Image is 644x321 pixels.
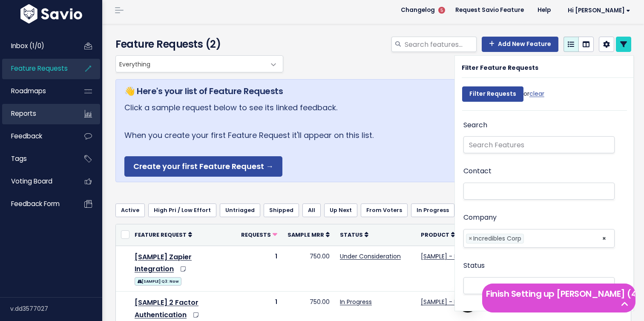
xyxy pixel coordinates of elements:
[529,89,544,98] a: clear
[401,7,435,13] span: Changelog
[287,230,330,239] a: Sample MRR
[135,277,181,286] span: [SAMPLE] Q3: Now
[462,63,538,72] strong: Filter Feature Requests
[11,86,46,95] span: Roadmaps
[568,7,630,14] span: Hi [PERSON_NAME]
[115,203,145,217] a: Active
[148,203,216,217] a: High Pri / Low Effort
[421,230,455,239] a: Product
[124,85,622,97] h5: 👋 Here's your list of Feature Requests
[340,298,372,306] a: In Progress
[241,231,271,238] span: Requests
[135,252,192,274] a: [SAMPLE] Zapier Integration
[2,126,71,146] a: Feedback
[10,298,102,320] div: v.dd3577027
[11,41,44,50] span: Inbox (1/0)
[115,55,283,72] span: Everything
[463,212,497,224] label: Company
[11,199,60,208] span: Feedback form
[135,230,192,239] a: Feature Request
[324,203,357,217] a: Up Next
[2,59,71,78] a: Feature Requests
[302,203,321,217] a: All
[11,132,42,140] span: Feedback
[463,165,492,178] label: Contact
[2,81,71,101] a: Roadmaps
[340,230,368,239] a: Status
[482,37,558,52] a: Add New Feature
[463,136,615,153] input: Search Features
[11,109,36,118] span: Reports
[421,298,493,306] a: [SAMPLE] - Main Product
[486,287,632,300] h5: Finish Setting up [PERSON_NAME] (4 left)
[361,203,408,217] a: From Voters
[116,56,266,72] span: Everything
[220,203,260,217] a: Untriaged
[421,252,493,261] a: [SAMPLE] - Main Product
[404,37,477,52] input: Search features...
[135,298,198,320] a: [SAMPLE] 2 Factor Authentication
[11,177,52,186] span: Voting Board
[11,64,68,73] span: Feature Requests
[18,4,84,23] img: logo-white.9d6f32f41409.svg
[124,101,622,177] p: Click a sample request below to see its linked feedback. When you create your first Feature Reque...
[340,231,363,238] span: Status
[2,149,71,169] a: Tags
[287,231,324,238] span: Sample MRR
[463,119,487,132] label: Search
[241,230,277,239] a: Requests
[282,246,335,292] td: 750.00
[2,172,71,191] a: Voting Board
[473,234,521,243] span: Incredibles Corp
[2,194,71,214] a: Feedback form
[462,82,544,110] div: or
[463,260,485,272] label: Status
[135,275,181,286] a: [SAMPLE] Q3: Now
[115,37,279,52] h4: Feature Requests (2)
[11,154,27,163] span: Tags
[115,203,631,217] ul: Filter feature requests
[340,252,401,261] a: Under Consideration
[469,234,472,243] span: ×
[2,104,71,123] a: Reports
[531,4,558,17] a: Help
[466,234,524,244] li: Incredibles Corp
[236,246,282,292] td: 1
[135,231,187,238] span: Feature Request
[462,86,523,102] input: Filter Requests
[602,229,607,247] span: ×
[411,203,454,217] a: In Progress
[448,4,531,17] a: Request Savio Feature
[124,156,282,177] a: Create your first Feature Request →
[438,7,445,14] span: 5
[421,231,449,238] span: Product
[2,36,71,56] a: Inbox (1/0)
[264,203,299,217] a: Shipped
[558,4,637,17] a: Hi [PERSON_NAME]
